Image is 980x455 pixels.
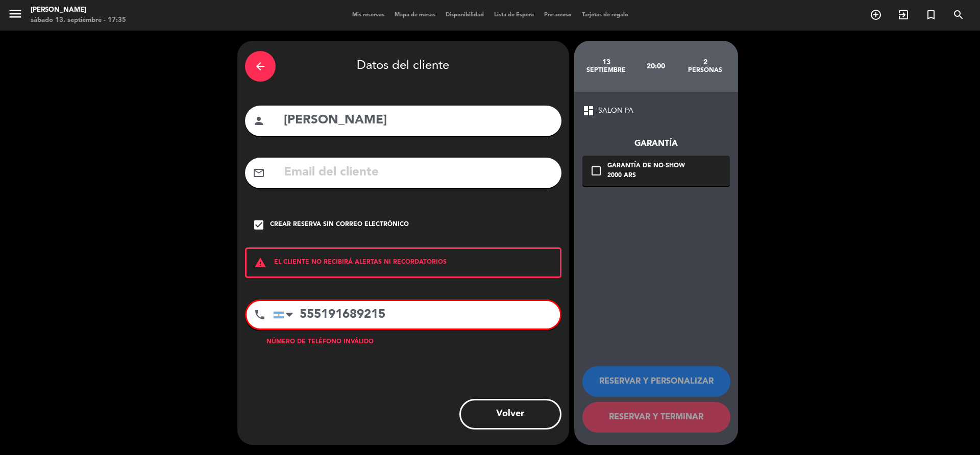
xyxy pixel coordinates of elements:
i: add_circle_outline [870,9,882,21]
i: person [253,115,265,127]
div: [PERSON_NAME] [31,5,126,15]
span: Pre-acceso [539,12,577,18]
div: Datos del cliente [245,48,561,84]
i: phone [254,309,266,321]
button: RESERVAR Y TERMINAR [582,402,730,433]
div: Crear reserva sin correo electrónico [270,220,409,230]
span: Lista de Espera [489,12,539,18]
i: check_box [253,219,265,231]
div: sábado 13. septiembre - 17:35 [31,15,126,26]
button: RESERVAR Y PERSONALIZAR [582,366,730,397]
i: warning [247,257,274,269]
i: mail_outline [253,167,265,179]
span: Mapa de mesas [389,12,440,18]
i: exit_to_app [897,9,910,21]
input: Email del cliente [283,162,554,183]
div: 20:00 [631,48,680,84]
div: personas [680,66,730,74]
div: Garantía de no-show [607,161,685,171]
div: Garantía [582,137,730,150]
button: menu [8,6,23,25]
i: turned_in_not [925,9,937,21]
div: EL CLIENTE NO RECIBIRÁ ALERTAS NI RECORDATORIOS [245,247,561,278]
div: 13 [582,58,631,66]
input: Nombre del cliente [283,110,554,131]
span: Disponibilidad [440,12,489,18]
span: dashboard [582,105,595,117]
i: search [952,9,965,21]
i: check_box_outline_blank [590,165,602,177]
button: Volver [459,399,561,429]
div: septiembre [582,66,631,74]
span: Tarjetas de regalo [577,12,633,18]
span: Mis reservas [347,12,389,18]
div: 2 [680,58,730,66]
span: SALON PA [598,105,633,117]
div: 2000 ARS [607,171,685,181]
div: Argentina: +54 [274,301,297,328]
i: arrow_back [254,60,266,72]
i: menu [8,6,23,21]
div: Número de teléfono inválido [245,337,561,347]
input: Número de teléfono... [273,301,560,328]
